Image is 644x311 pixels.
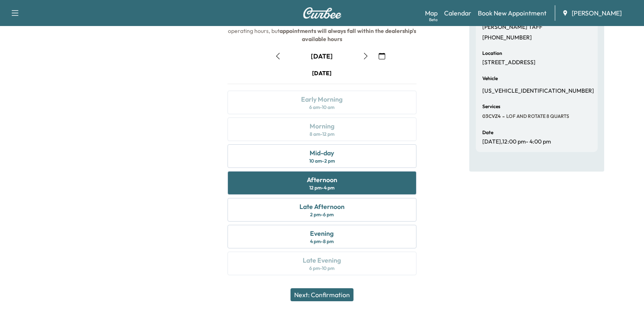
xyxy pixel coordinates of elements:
h6: Location [482,51,502,56]
button: Next: Confirmation [291,288,353,301]
div: Late Afternoon [299,202,345,211]
div: [DATE] [312,69,332,77]
h6: Vehicle [482,76,498,81]
div: 10 am - 2 pm [309,158,335,164]
span: 03CVZ4 [482,113,501,120]
div: [DATE] [311,52,333,61]
div: Evening [310,228,334,238]
a: Calendar [444,8,471,18]
span: LOF AND ROTATE 8 QUARTS [505,113,569,120]
p: [DATE] , 12:00 pm - 4:00 pm [482,138,551,146]
span: [PERSON_NAME] [572,8,622,18]
div: Afternoon [307,175,337,185]
p: [PHONE_NUMBER] [482,34,532,41]
h6: Services [482,104,500,109]
p: [US_VEHICLE_IDENTIFICATION_NUMBER] [482,87,594,95]
span: - [501,112,505,120]
b: appointments will always fall within the dealership's available hours [280,27,417,43]
a: Book New Appointment [478,8,546,18]
p: [PERSON_NAME] TAFF [482,24,542,31]
div: Beta [429,17,438,23]
div: 4 pm - 8 pm [310,238,334,245]
h6: Date [482,130,493,135]
img: Curbee Logo [303,7,342,19]
a: MapBeta [425,8,438,18]
div: Mid-day [310,148,334,158]
div: 2 pm - 6 pm [310,211,334,218]
p: [STREET_ADDRESS] [482,59,536,66]
div: 12 pm - 4 pm [309,185,334,191]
